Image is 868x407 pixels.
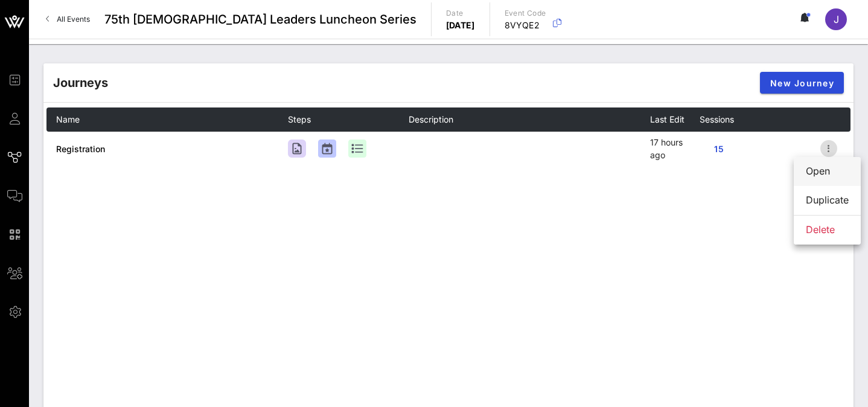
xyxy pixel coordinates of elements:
[104,10,416,28] span: 75th [DEMOGRAPHIC_DATA] Leaders Luncheon Series
[409,114,453,124] span: Description
[409,107,650,132] th: Description: Not sorted. Activate to sort ascending.
[288,114,311,124] span: Steps
[288,107,409,132] th: Steps
[53,74,108,92] div: Journeys
[760,72,844,94] button: New Journey
[39,10,97,29] a: All Events
[834,13,839,25] span: J
[46,107,288,132] th: Name: Not sorted. Activate to sort ascending.
[806,224,849,236] div: Delete
[650,137,683,160] span: 17 hours ago
[650,114,685,124] span: Last Edit
[700,114,734,124] span: Sessions
[700,138,738,159] button: 15
[650,107,700,132] th: Last Edit: Not sorted. Activate to sort ascending.
[806,165,849,177] div: Open
[806,194,849,206] div: Duplicate
[700,107,820,132] th: Sessions: Not sorted. Activate to sort ascending.
[505,7,546,19] p: Event Code
[56,114,80,124] span: Name
[57,14,90,24] span: All Events
[446,7,475,19] p: Date
[56,144,105,154] a: Registration
[709,144,729,154] span: 15
[825,8,847,30] div: J
[505,19,546,31] p: 8VYQE2
[770,78,834,88] span: New Journey
[446,19,475,31] p: [DATE]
